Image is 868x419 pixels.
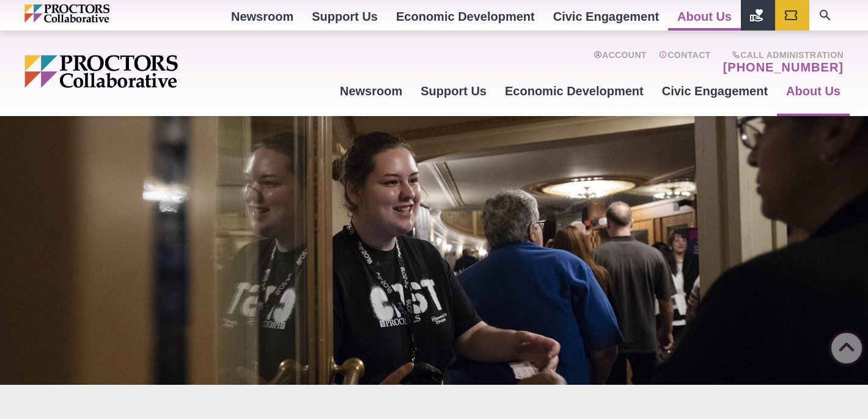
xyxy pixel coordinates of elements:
[594,50,647,75] a: Account
[496,75,653,107] a: Economic Development
[777,75,850,107] a: About Us
[831,333,856,358] a: Back to Top
[723,60,844,75] a: [PHONE_NUMBER]
[411,75,496,107] a: Support Us
[653,75,777,107] a: Civic Engagement
[24,55,272,88] img: Proctors logo
[719,50,844,60] span: Call Administration
[24,4,162,23] img: Proctors logo
[659,50,711,75] a: Contact
[331,75,411,107] a: Newsroom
